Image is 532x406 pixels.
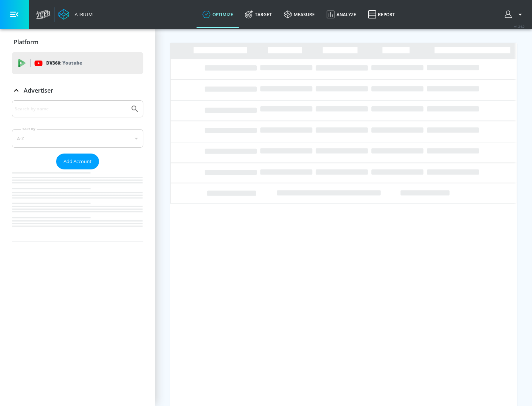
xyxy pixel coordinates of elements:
[15,104,127,114] input: Search by name
[24,86,53,94] p: Advertiser
[46,59,82,67] p: DV360:
[12,80,143,101] div: Advertiser
[239,1,278,28] a: Target
[12,52,143,74] div: DV360: Youtube
[514,24,525,28] span: v 4.24.0
[362,1,401,28] a: Report
[58,9,93,20] a: Atrium
[321,1,362,28] a: Analyze
[278,1,321,28] a: measure
[72,11,93,18] div: Atrium
[56,154,99,169] button: Add Account
[64,157,92,166] span: Add Account
[12,100,143,241] div: Advertiser
[21,127,37,131] label: Sort By
[14,38,38,46] p: Platform
[62,59,82,67] p: Youtube
[197,1,239,28] a: optimize
[12,129,143,148] div: A-Z
[12,32,143,52] div: Platform
[12,169,143,241] nav: list of Advertiser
